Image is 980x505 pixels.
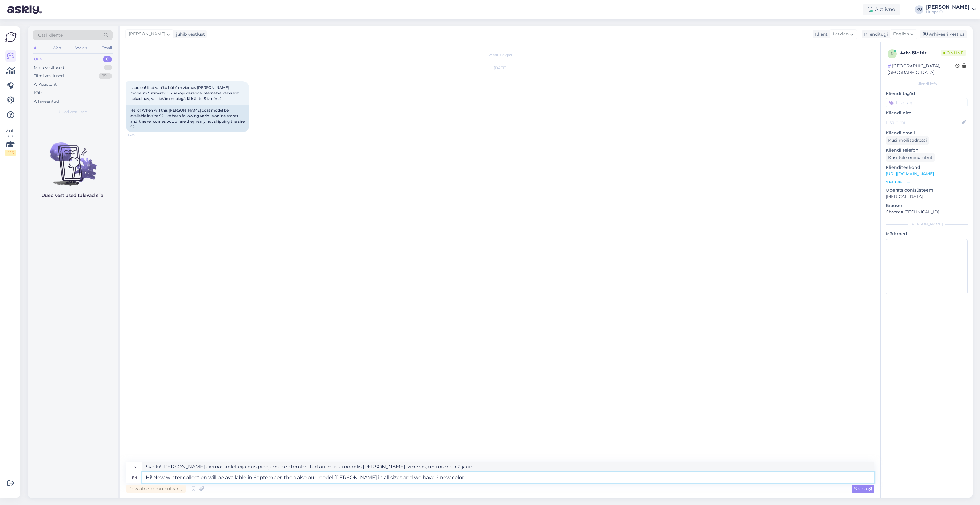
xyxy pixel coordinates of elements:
div: Hello! When will this [PERSON_NAME] coat model be available in size S? I've been following variou... [126,105,249,132]
span: d [891,51,894,56]
div: Vaata siia [5,128,16,156]
p: Klienditeekond [886,164,968,171]
div: Kõik [34,90,43,96]
div: [PERSON_NAME] [926,5,970,10]
div: Arhiveeritud [34,98,59,105]
p: Kliendi nimi [886,110,968,116]
div: Email [100,44,113,52]
p: Kliendi telefon [886,147,968,153]
div: Privaatne kommentaar [126,485,186,493]
div: Küsi meiliaadressi [886,136,929,145]
div: juhib vestlust [174,31,205,38]
p: Operatsioonisüsteem [886,187,968,193]
div: # dw6ldblc [900,49,941,57]
p: [MEDICAL_DATA] [886,193,968,200]
div: Klient [813,31,828,38]
span: 13:39 [128,133,151,137]
span: Otsi kliente [38,32,63,38]
a: [PERSON_NAME]Huppa OÜ [926,5,976,14]
div: [PERSON_NAME] [886,221,968,227]
div: Klienditugi [862,31,888,38]
img: Askly Logo [5,31,17,43]
p: Chrome [TECHNICAL_ID] [886,209,968,215]
div: Socials [73,44,88,52]
div: [DATE] [126,65,874,71]
div: KU [915,5,923,14]
span: Latvian [833,31,849,38]
div: 1 [104,65,112,71]
div: en [132,472,137,483]
p: Vaata edasi ... [886,179,968,185]
span: Labdien! Kad varētu būt šim ziemas [PERSON_NAME] modelim S izmērs? Cik sekoju dažādos internetvei... [130,85,240,101]
div: Tiimi vestlused [34,73,64,79]
div: Uus [34,56,42,62]
div: Minu vestlused [34,65,64,71]
span: [PERSON_NAME] [129,31,165,38]
span: Online [941,50,966,56]
input: Lisa nimi [886,119,961,126]
span: English [893,31,909,38]
div: Arhiveeri vestlus [920,30,967,38]
div: Huppa OÜ [926,10,970,14]
div: Kliendi info [886,81,968,87]
p: Brauser [886,202,968,209]
div: Küsi telefoninumbrit [886,153,935,162]
div: 2 / 3 [5,150,16,156]
div: Web [51,44,62,52]
p: Kliendi tag'id [886,90,968,97]
textarea: Sveiki! [PERSON_NAME] ziemas kolekcija būs pieejama septembrī, tad arī mūsu modelis [PERSON_NAME]... [142,462,874,472]
p: Märkmed [886,231,968,237]
div: [GEOGRAPHIC_DATA], [GEOGRAPHIC_DATA] [888,63,955,76]
a: [URL][DOMAIN_NAME] [886,171,934,177]
div: 0 [103,56,112,62]
div: AI Assistent [34,82,57,88]
div: All [33,44,40,52]
input: Lisa tag [886,98,968,107]
span: Uued vestlused [59,109,87,115]
textarea: Hi! New winter collection will be available in September, then also our model [PERSON_NAME] in al... [142,472,874,483]
span: Saada [854,486,872,491]
img: No chats [28,131,118,187]
div: 99+ [99,73,112,79]
div: Vestlus algas [126,52,874,58]
p: Uued vestlused tulevad siia. [41,192,104,199]
div: Aktiivne [863,4,900,15]
p: Kliendi email [886,130,968,136]
div: lv [132,462,137,472]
